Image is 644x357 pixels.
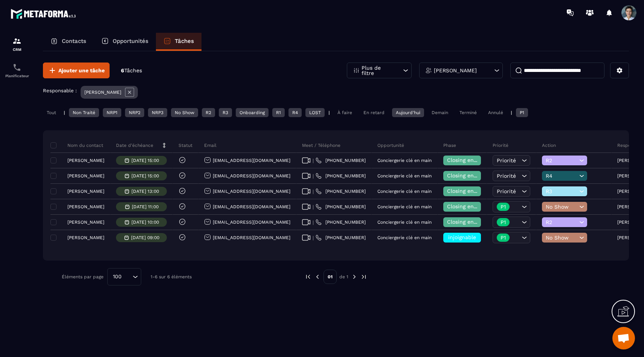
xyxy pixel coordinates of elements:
[132,204,159,209] p: [DATE] 11:00
[377,189,432,194] p: Conciergerie clé en main
[67,204,104,209] p: [PERSON_NAME]
[377,158,432,163] p: Conciergerie clé en main
[2,47,32,52] p: CRM
[110,273,124,281] span: 100
[434,68,477,73] p: [PERSON_NAME]
[2,74,32,78] p: Planificateur
[121,67,142,74] p: 6
[377,220,432,225] p: Conciergerie clé en main
[546,188,577,194] span: R3
[377,173,432,178] p: Conciergerie clé en main
[58,67,105,74] span: Ajouter une tâche
[447,203,490,209] span: Closing en cours
[362,65,395,76] p: Plus de filtre
[62,274,104,279] p: Éléments par page
[131,158,159,163] p: [DATE] 15:00
[334,108,356,117] div: À faire
[313,173,314,179] span: |
[131,173,159,178] p: [DATE] 15:00
[360,273,367,280] img: next
[151,274,192,279] p: 1-6 sur 6 éléments
[171,108,198,117] div: No Show
[43,108,60,117] div: Tout
[131,189,159,194] p: [DATE] 13:00
[131,235,159,240] p: [DATE] 09:00
[52,142,103,148] p: Nom du contact
[351,273,358,280] img: next
[305,108,325,117] div: LOST
[107,268,141,285] div: Search for option
[316,235,366,241] a: [PHONE_NUMBER]
[443,142,456,148] p: Phase
[377,235,432,240] p: Conciergerie clé en main
[313,220,314,225] span: |
[546,219,577,225] span: R2
[501,204,506,209] p: P1
[204,142,217,148] p: Email
[377,204,432,209] p: Conciergerie clé en main
[546,173,577,179] span: R4
[501,220,506,225] p: P1
[339,274,348,280] p: de 1
[328,110,330,115] p: |
[219,108,232,117] div: R3
[360,108,388,117] div: En retard
[131,220,159,225] p: [DATE] 10:00
[236,108,269,117] div: Onboarding
[546,204,577,210] span: No Show
[12,37,21,46] img: formation
[314,273,321,280] img: prev
[94,33,156,51] a: Opportunités
[546,157,577,163] span: R2
[175,38,194,44] p: Tâches
[2,57,32,84] a: schedulerschedulerPlanificateur
[456,108,481,117] div: Terminé
[288,108,302,117] div: R4
[125,108,144,117] div: NRP2
[497,188,516,194] span: Priorité
[148,108,167,117] div: NRP3
[67,235,104,240] p: [PERSON_NAME]
[305,273,311,280] img: prev
[84,90,121,95] p: [PERSON_NAME]
[316,204,366,210] a: [PHONE_NUMBER]
[501,235,506,240] p: P1
[316,173,366,179] a: [PHONE_NUMBER]
[103,108,121,117] div: NRP1
[64,110,65,115] p: |
[62,38,86,44] p: Contacts
[447,172,490,178] span: Closing en cours
[324,270,337,284] p: 01
[497,173,516,179] span: Priorité
[43,88,77,93] p: Responsable :
[124,67,142,73] span: Tâches
[2,31,32,57] a: formationformationCRM
[272,108,285,117] div: R1
[313,235,314,241] span: |
[202,108,215,117] div: R2
[511,110,512,115] p: |
[484,108,507,117] div: Annulé
[302,142,340,148] p: Meet / Téléphone
[516,108,528,117] div: P1
[67,220,104,225] p: [PERSON_NAME]
[113,38,148,44] p: Opportunités
[497,157,516,163] span: Priorité
[124,273,131,281] input: Search for option
[316,219,366,225] a: [PHONE_NUMBER]
[12,63,21,72] img: scheduler
[179,142,192,148] p: Statut
[316,188,366,194] a: [PHONE_NUMBER]
[428,108,452,117] div: Demain
[313,158,314,163] span: |
[313,189,314,194] span: |
[377,142,404,148] p: Opportunité
[447,157,490,163] span: Closing en cours
[67,158,104,163] p: [PERSON_NAME]
[67,189,104,194] p: [PERSON_NAME]
[392,108,424,117] div: Aujourd'hui
[313,204,314,210] span: |
[43,63,110,78] button: Ajouter une tâche
[546,235,577,241] span: No Show
[116,142,153,148] p: Date d’échéance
